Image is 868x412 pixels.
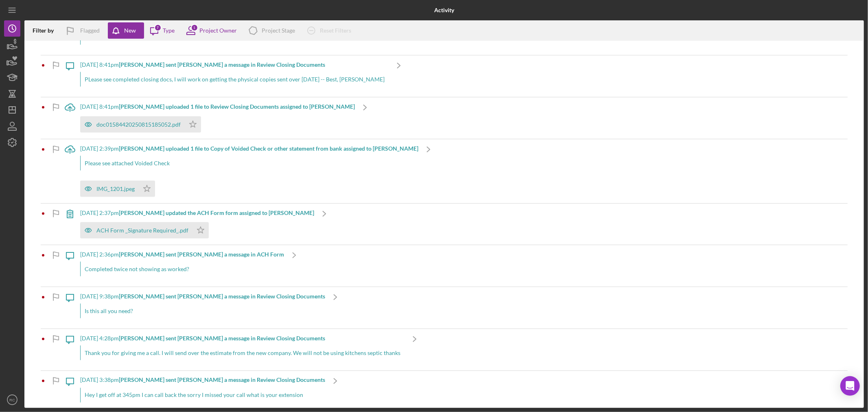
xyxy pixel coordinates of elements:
b: [PERSON_NAME] sent [PERSON_NAME] a message in Review Closing Documents [119,61,325,68]
div: [DATE] 4:28pm [80,335,404,342]
div: New [124,22,136,39]
a: [DATE] 2:37pm[PERSON_NAME] updated the ACH Form form assigned to [PERSON_NAME]ACH Form _Signature... [60,204,335,245]
div: [DATE] 8:41pm [80,103,355,110]
div: Filter by [33,27,60,34]
div: ACH Form _Signature Required_.pdf [96,227,188,234]
b: [PERSON_NAME] uploaded 1 file to Review Closing Documents assigned to [PERSON_NAME] [119,103,355,110]
b: [PERSON_NAME] sent [PERSON_NAME] a message in Review Closing Documents [119,335,325,342]
button: RC [4,392,20,408]
a: [DATE] 8:41pm[PERSON_NAME] uploaded 1 file to Review Closing Documents assigned to [PERSON_NAME]d... [60,97,375,138]
button: Reset Filters [301,22,359,39]
div: Open Intercom Messenger [840,376,860,396]
div: Project Stage [262,27,295,34]
div: PLease see completed closing docs, I will work on getting the physical copies sent over [DATE] --... [80,72,389,87]
div: Is this all you need? [80,304,325,318]
div: IMG_1201.jpeg [96,186,135,192]
button: IMG_1201.jpeg [80,181,155,197]
b: [PERSON_NAME] updated the ACH Form form assigned to [PERSON_NAME] [119,209,314,216]
a: [DATE] 2:39pm[PERSON_NAME] uploaded 1 file to Copy of Voided Check or other statement from bank a... [60,139,439,203]
div: [DATE] 2:37pm [80,210,314,216]
div: Completed twice not showing as worked? [80,262,284,276]
div: [DATE] 2:39pm [80,145,418,152]
a: [DATE] 9:38pm[PERSON_NAME] sent [PERSON_NAME] a message in Review Closing DocumentsIs this all yo... [60,287,345,329]
div: [DATE] 9:38pm [80,293,325,300]
div: 7 [154,24,162,31]
b: [PERSON_NAME] sent [PERSON_NAME] a message in Review Closing Documents [119,377,325,384]
b: [PERSON_NAME] sent [PERSON_NAME] a message in Review Closing Documents [119,293,325,300]
div: [DATE] 2:36pm [80,251,284,258]
text: RC [9,398,15,402]
div: Hey I get off at 345pm I can call back the sorry I missed your call what is your extension [80,388,325,403]
button: ACH Form _Signature Required_.pdf [80,222,209,239]
a: [DATE] 8:41pm[PERSON_NAME] sent [PERSON_NAME] a message in Review Closing DocumentsPLease see com... [60,55,409,97]
div: Type [163,27,175,34]
button: doc01584420250815185052.pdf [80,116,201,133]
div: Reset Filters [320,22,351,39]
button: Flagged [60,22,108,39]
div: Please see attached Voided Check [80,156,418,171]
div: 1 [191,24,198,31]
button: New [108,22,144,39]
b: Activity [434,7,454,13]
b: [PERSON_NAME] sent [PERSON_NAME] a message in ACH Form [119,251,284,258]
div: doc01584420250815185052.pdf [96,121,181,128]
div: Thank you for giving me a call. I will send over the estimate from the new company. We will not b... [80,346,404,360]
div: [DATE] 3:38pm [80,377,325,384]
div: Project Owner [199,27,237,34]
a: [DATE] 4:28pm[PERSON_NAME] sent [PERSON_NAME] a message in Review Closing DocumentsThank you for ... [60,329,425,370]
b: [PERSON_NAME] uploaded 1 file to Copy of Voided Check or other statement from bank assigned to [P... [119,145,418,152]
a: [DATE] 2:36pm[PERSON_NAME] sent [PERSON_NAME] a message in ACH FormCompleted twice not showing as... [60,245,304,287]
div: [DATE] 8:41pm [80,61,389,68]
div: Flagged [80,22,100,39]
